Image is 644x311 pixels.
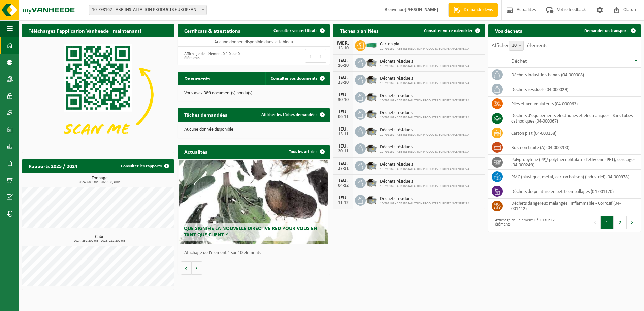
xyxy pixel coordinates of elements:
span: 2024: 68,838 t - 2025: 33,400 t [25,181,174,184]
div: JEU. [336,195,350,201]
div: 23-10 [336,80,350,85]
h2: Tâches demandées [178,108,234,121]
a: Consulter vos certificats [268,24,329,37]
p: Aucune donnée disponible. [184,127,323,132]
div: MER. [336,41,350,46]
div: 15-10 [336,46,350,51]
div: 04-12 [336,183,350,188]
span: Carton plat [380,42,469,47]
span: 10-798162 - ABB INSTALLATION PRODUCTS EUROPEAN CENTRE SA [380,202,469,206]
span: Déchets résiduels [380,110,469,116]
img: WB-5000-GAL-GY-01 [366,74,377,85]
img: WB-5000-GAL-GY-01 [366,57,377,68]
div: JEU. [336,75,350,80]
button: 2 [614,216,627,229]
div: JEU. [336,144,350,149]
h2: Tâches planifiées [333,24,385,37]
div: JEU. [336,178,350,183]
span: Déchet [511,59,527,64]
strong: [PERSON_NAME] [405,7,438,12]
button: Next [627,216,637,229]
td: PMC (plastique, métal, carton boisson) (industriel) (04-000978) [506,170,641,184]
img: WB-5000-GAL-GY-01 [366,108,377,119]
div: JEU. [336,109,350,115]
div: Affichage de l'élément 0 à 0 sur 0 éléments [181,48,250,63]
span: Consulter vos certificats [273,29,317,33]
a: Que signifie la nouvelle directive RED pour vous en tant que client ? [179,160,328,244]
button: Next [316,49,326,63]
a: Demander un transport [579,24,640,37]
span: 10-798162 - ABB INSTALLATION PRODUCTS EUROPEAN CENTRE SA [380,167,469,171]
td: polypropylène (PP)/ polythéréphtalate d'éthylène (PET), cerclages (04-000249) [506,155,641,170]
p: Affichage de l'élément 1 sur 10 éléments [184,251,326,255]
span: Consulter vos documents [271,76,317,81]
span: Déchets résiduels [380,162,469,167]
a: Demande devis [448,3,498,17]
button: 1 [601,216,614,229]
img: WB-5000-GAL-GY-01 [366,125,377,137]
span: Déchets résiduels [380,93,469,99]
span: 10-798162 - ABB INSTALLATION PRODUCTS EUROPEAN CENTRE SA - HOUDENG-GOEGNIES [89,5,206,15]
span: Déchets résiduels [380,196,469,202]
h3: Cube [25,235,174,243]
h3: Tonnage [25,176,174,184]
h2: Documents [178,72,217,85]
td: Piles et accumulateurs (04-000063) [506,97,641,111]
a: Tous les articles [284,145,329,159]
button: Volgende [192,261,202,275]
span: 10-798162 - ABB INSTALLATION PRODUCTS EUROPEAN CENTRE SA [380,47,469,51]
span: 10-798162 - ABB INSTALLATION PRODUCTS EUROPEAN CENTRE SA [380,64,469,68]
a: Consulter vos documents [265,72,329,85]
p: Vous avez 389 document(s) non lu(s). [184,91,323,96]
img: WB-5000-GAL-GY-01 [366,142,377,154]
span: 10-798162 - ABB INSTALLATION PRODUCTS EUROPEAN CENTRE SA [380,133,469,137]
span: 10 [509,41,524,51]
span: 10 [509,41,523,50]
span: Demander un transport [584,29,628,33]
img: WB-5000-GAL-GY-01 [366,194,377,205]
div: 27-11 [336,166,350,171]
span: 10-798162 - ABB INSTALLATION PRODUCTS EUROPEAN CENTRE SA [380,150,469,154]
h2: Rapports 2025 / 2024 [22,159,84,172]
span: Afficher les tâches demandées [261,113,317,117]
img: WB-5000-GAL-GY-01 [366,160,377,171]
td: déchets dangereux mélangés : Inflammable - Corrosif (04-001412) [506,199,641,213]
span: 2024: 252,200 m3 - 2025: 182,200 m3 [25,239,174,243]
h2: Actualités [178,145,214,158]
label: Afficher éléments [492,43,547,48]
div: JEU. [336,161,350,166]
span: Consulter votre calendrier [424,29,473,33]
div: 30-10 [336,98,350,102]
div: JEU. [336,58,350,63]
button: Previous [305,49,316,63]
td: déchets résiduels (04-000029) [506,82,641,97]
a: Consulter votre calendrier [419,24,484,37]
span: Demande devis [462,7,494,13]
div: 20-11 [336,149,350,154]
img: WB-5000-GAL-GY-01 [366,177,377,188]
span: Déchets résiduels [380,59,469,64]
div: 16-10 [336,63,350,68]
div: JEU. [336,92,350,98]
img: Download de VHEPlus App [22,37,174,151]
iframe: chat widget [3,296,112,311]
div: JEU. [336,127,350,132]
div: 06-11 [336,115,350,119]
span: 10-798162 - ABB INSTALLATION PRODUCTS EUROPEAN CENTRE SA [380,116,469,120]
span: 10-798162 - ABB INSTALLATION PRODUCTS EUROPEAN CENTRE SA [380,184,469,188]
img: HK-XC-30-GN-00 [366,42,377,48]
td: déchets industriels banals (04-000008) [506,68,641,82]
img: WB-5000-GAL-GY-01 [366,91,377,102]
td: bois non traité (A) (04-000200) [506,140,641,155]
a: Afficher les tâches demandées [256,108,329,122]
span: Déchets résiduels [380,128,469,133]
h2: Vos déchets [488,24,529,37]
a: Consulter les rapports [116,159,173,173]
div: 11-12 [336,201,350,205]
td: Aucune donnée disponible dans le tableau [178,37,330,47]
div: Affichage de l'élément 1 à 10 sur 12 éléments [492,215,561,230]
span: 10-798162 - ABB INSTALLATION PRODUCTS EUROPEAN CENTRE SA [380,81,469,85]
span: Déchets résiduels [380,76,469,81]
td: déchets de peinture en petits emballages (04-001170) [506,184,641,199]
h2: Certificats & attestations [178,24,247,37]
